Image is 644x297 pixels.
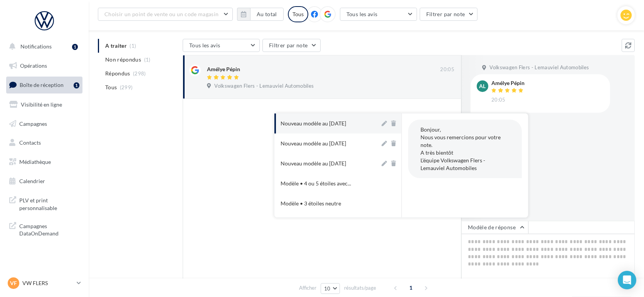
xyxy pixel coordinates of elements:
[5,154,84,170] a: Médiathèque
[20,43,52,50] span: Notifications
[5,58,84,74] a: Opérations
[144,57,151,63] span: (1)
[281,200,341,207] div: Modèle • 3 étoiles neutre
[183,39,260,52] button: Tous les avis
[74,82,79,88] div: 1
[105,83,117,91] span: Tous
[133,70,146,77] span: (298)
[274,174,380,194] button: Modèle • 4 ou 5 étoiles avec...
[491,80,525,86] div: Amélye Pépin
[19,139,41,146] span: Contacts
[237,8,284,21] button: Au total
[491,97,506,103] span: 20:05
[281,160,346,167] div: Nouveau modèle au [DATE]
[22,279,74,287] p: VW FLERS
[6,276,82,290] a: VF VW FLERS
[321,283,340,294] button: 10
[19,120,47,127] span: Campagnes
[19,221,79,237] span: Campagnes DataOnDemand
[5,135,84,151] a: Contacts
[5,192,84,215] a: PLV et print personnalisable
[346,11,378,17] span: Tous les avis
[5,218,84,240] a: Campagnes DataOnDemand
[281,180,351,187] span: Modèle • 4 ou 5 étoiles avec...
[19,195,79,212] span: PLV et print personnalisable
[281,120,346,127] div: Nouveau modèle au [DATE]
[420,126,501,171] span: Bonjour, Nous vous remercions pour votre note. A très bientôt L’équipe Volkswagen Flers - Lemauvi...
[5,173,84,189] a: Calendrier
[19,178,45,184] span: Calendrier
[20,82,64,88] span: Boîte de réception
[479,82,486,90] span: Al
[5,77,84,93] a: Boîte de réception1
[189,42,220,48] span: Tous les avis
[489,64,589,71] span: Volkswagen Flers - Lemauviel Automobiles
[214,83,314,90] span: Volkswagen Flers - Lemauviel Automobiles
[274,113,380,133] button: Nouveau modèle au [DATE]
[207,65,240,73] div: Amélye Pépin
[274,133,380,154] button: Nouveau modèle au [DATE]
[461,221,528,234] button: Modèle de réponse
[120,84,133,90] span: (299)
[344,284,376,292] span: résultats/page
[105,56,141,63] span: Non répondus
[19,159,51,165] span: Médiathèque
[420,8,478,21] button: Filtrer par note
[340,8,417,21] button: Tous les avis
[288,6,308,22] div: Tous
[405,282,417,294] span: 1
[250,8,284,21] button: Au total
[105,70,130,77] span: Répondus
[98,8,233,21] button: Choisir un point de vente ou un code magasin
[104,11,219,17] span: Choisir un point de vente ou un code magasin
[10,279,17,287] span: VF
[618,271,636,289] div: Open Intercom Messenger
[72,44,78,50] div: 1
[324,285,331,292] span: 10
[5,97,84,113] a: Visibilité en ligne
[274,154,380,174] button: Nouveau modèle au [DATE]
[281,140,346,147] div: Nouveau modèle au [DATE]
[262,39,321,52] button: Filtrer par note
[5,38,81,55] button: Notifications 1
[440,66,454,73] span: 20:05
[20,62,47,69] span: Opérations
[21,101,62,108] span: Visibilité en ligne
[274,194,380,214] button: Modèle • 3 étoiles neutre
[299,284,316,292] span: Afficher
[5,116,84,132] a: Campagnes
